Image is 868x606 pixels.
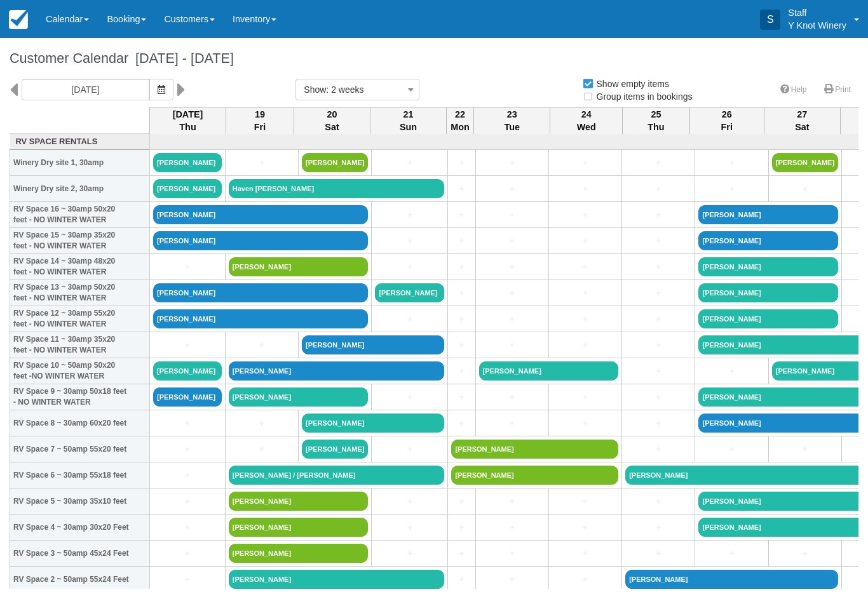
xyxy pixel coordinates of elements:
[625,234,691,248] a: +
[451,547,471,560] a: +
[451,286,471,300] a: +
[451,521,471,534] a: +
[451,234,471,248] a: +
[451,391,471,404] a: +
[764,107,840,134] th: 27 Sat
[13,136,147,148] a: RV Space Rentals
[153,547,222,560] a: +
[10,254,150,280] th: RV Space 14 ~ 30amp 48x20 feet - NO WINTER WATER
[479,573,545,586] a: +
[552,313,618,326] a: +
[375,521,444,534] a: +
[295,79,419,100] button: Show: 2 weeks
[153,495,222,508] a: +
[698,283,838,302] a: [PERSON_NAME]
[451,495,471,508] a: +
[552,339,618,352] a: +
[625,365,691,378] a: +
[479,182,545,196] a: +
[625,313,691,326] a: +
[625,208,691,222] a: +
[451,208,471,222] a: +
[625,521,691,534] a: +
[153,387,222,407] a: [PERSON_NAME]
[552,521,618,534] a: +
[625,495,691,508] a: +
[153,521,222,534] a: +
[479,495,545,508] a: +
[10,202,150,228] th: RV Space 16 ~ 30amp 50x20 feet - NO WINTER WATER
[153,179,222,198] a: [PERSON_NAME]
[10,515,150,541] th: RV Space 4 ~ 30amp 30x20 Feet
[229,179,445,198] a: Haven [PERSON_NAME]
[625,443,691,456] a: +
[375,260,444,274] a: +
[773,81,815,99] a: Help
[229,417,295,430] a: +
[229,387,369,407] a: [PERSON_NAME]
[229,156,295,170] a: +
[229,544,369,563] a: [PERSON_NAME]
[128,50,234,66] span: [DATE] - [DATE]
[552,573,618,586] a: +
[150,107,226,134] th: [DATE] Thu
[10,306,150,332] th: RV Space 12 ~ 30amp 55x20 feet - NO WINTER WATER
[698,231,838,250] a: [PERSON_NAME]
[10,280,150,306] th: RV Space 13 ~ 30amp 50x20 feet - NO WINTER WATER
[10,358,150,384] th: RV Space 10 ~ 50amp 50x20 feet -NO WINTER WATER
[760,10,780,30] div: S
[552,234,618,248] a: +
[625,391,691,404] a: +
[10,384,150,410] th: RV Space 9 ~ 30amp 50x18 feet - NO WINTER WATER
[582,79,679,88] span: Show empty items
[623,107,689,134] th: 25 Thu
[153,443,222,456] a: +
[153,283,368,302] a: [PERSON_NAME]
[10,488,150,515] th: RV Space 5 ~ 30amp 35x10 feet
[229,443,295,456] a: +
[451,156,471,170] a: +
[370,107,447,134] th: 21 Sun
[582,74,677,93] label: Show empty items
[479,260,545,274] a: +
[698,309,838,328] a: [PERSON_NAME]
[698,182,764,196] a: +
[552,495,618,508] a: +
[451,182,471,196] a: +
[552,260,618,274] a: +
[582,87,701,106] label: Group items in bookings
[447,107,474,134] th: 22 Mon
[304,84,326,95] span: Show
[625,182,691,196] a: +
[302,440,368,459] a: [PERSON_NAME]
[625,570,838,589] a: [PERSON_NAME]
[625,260,691,274] a: +
[451,440,618,459] a: [PERSON_NAME]
[153,573,222,586] a: +
[474,107,550,134] th: 23 Tue
[229,518,369,537] a: [PERSON_NAME]
[552,182,618,196] a: +
[326,84,363,95] span: : 2 weeks
[226,107,294,134] th: 19 Fri
[479,547,545,560] a: +
[229,339,295,352] a: +
[451,339,471,352] a: +
[375,443,444,456] a: +
[451,417,471,430] a: +
[10,332,150,358] th: RV Space 11 ~ 30amp 35x20 feet - NO WINTER WATER
[229,466,445,485] a: [PERSON_NAME] / [PERSON_NAME]
[153,153,222,172] a: [PERSON_NAME]
[153,339,222,352] a: +
[479,521,545,534] a: +
[479,234,545,248] a: +
[552,208,618,222] a: +
[451,466,618,485] a: [PERSON_NAME]
[451,573,471,586] a: +
[772,182,838,196] a: +
[10,436,150,462] th: RV Space 7 ~ 50amp 55x20 feet
[10,541,150,567] th: RV Space 3 ~ 50amp 45x24 Feet
[153,309,368,328] a: [PERSON_NAME]
[582,91,703,100] span: Group items in bookings
[451,313,471,326] a: +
